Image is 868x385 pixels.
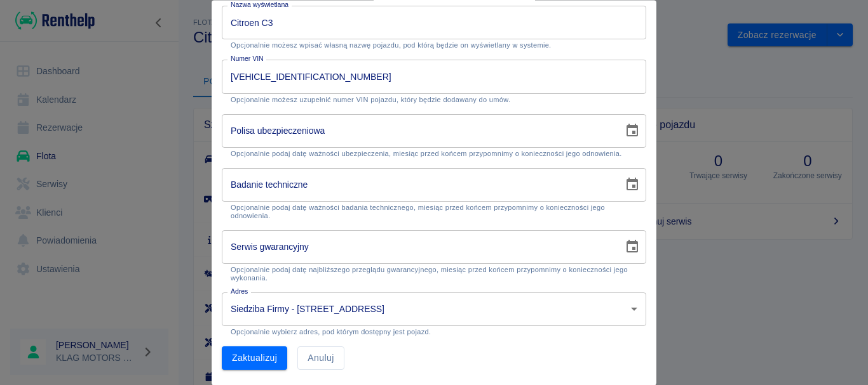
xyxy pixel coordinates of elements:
[231,55,264,64] label: Numer VIN
[297,347,344,370] button: Anuluj
[620,119,645,144] button: Choose date
[222,230,614,264] input: DD-MM-YYYY
[231,42,637,50] p: Opcjonalnie możesz wpisać własną nazwę pojazdu, pod którą będzie on wyświetlany w systemie.
[620,173,645,198] button: Choose date
[620,235,645,260] button: Choose date
[231,1,288,10] label: Nazwa wyświetlana
[231,150,637,158] p: Opcjonalnie podaj datę ważności ubezpieczenia, miesiąc przed końcem przypomnimy o konieczności je...
[231,96,637,104] p: Opcjonalnie możesz uzupełnić numer VIN pojazdu, który będzie dodawany do umów.
[222,6,646,40] input: Porsche 911 Turbo 2021 Akrapovič mod
[222,347,287,370] button: Zaktualizuj
[222,292,646,326] div: Siedziba Firmy - [STREET_ADDRESS]
[231,266,637,282] p: Opcjonalnie podaj datę najbliższego przeglądu gwarancyjnego, miesiąc przed końcem przypomnimy o k...
[231,287,248,296] label: Adres
[222,114,614,148] input: DD-MM-YYYY
[231,329,637,337] p: Opcjonalnie wybierz adres, pod którym dostępny jest pojazd.
[222,60,646,94] input: 1J4FA29P4YP728937
[222,168,614,202] input: DD-MM-YYYY
[231,204,637,220] p: Opcjonalnie podaj datę ważności badania technicznego, miesiąc przed końcem przypomnimy o konieczn...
